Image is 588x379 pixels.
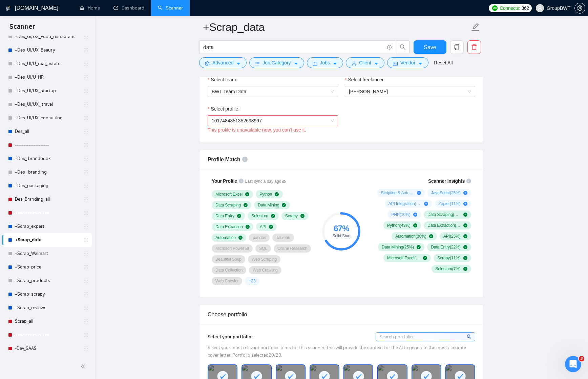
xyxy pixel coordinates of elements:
span: holder [83,237,89,243]
span: info-circle [239,179,244,183]
span: Select your portfolio: [208,334,253,340]
span: Select your most relevant portfolio items for this scanner. This will provide the context for the... [208,345,466,358]
span: Automation [215,235,236,240]
span: Advanced [212,59,233,66]
span: folder [313,61,317,66]
span: 362 [522,4,529,12]
a: +Des_UI/UX_Beauty [15,43,79,57]
span: Your Profile [212,178,237,184]
button: idcardVendorcaret-down [387,57,428,68]
input: Scanner name... [203,19,470,36]
span: + 23 [249,278,255,284]
span: search [396,44,409,50]
span: caret-down [374,61,379,66]
span: info-circle [242,157,248,162]
button: folderJobscaret-down [307,57,343,68]
a: +Des_ branding [15,165,79,179]
span: holder [83,169,89,175]
span: search [467,333,472,340]
label: Select team: [208,76,237,83]
button: delete [467,40,481,54]
span: info-circle [387,45,392,49]
span: Save [424,43,436,52]
span: Data Entry [215,213,234,219]
span: Connects: [500,4,520,12]
a: setting [574,5,585,11]
span: caret-down [333,61,337,66]
span: check-circle [429,234,433,238]
span: user [352,61,356,66]
span: check-circle [463,234,467,238]
button: settingAdvancedcaret-down [199,57,247,68]
span: holder [83,183,89,188]
span: holder [83,129,89,134]
a: +Des_ brandbook [15,152,79,165]
span: Automation ( 36 %) [395,234,426,239]
a: -Dev_SAAS [15,342,79,355]
span: double-left [81,363,87,370]
span: API [260,224,266,230]
a: +Des_packaging [15,179,79,193]
span: holder [83,142,89,148]
label: Select freelancer: [345,76,385,83]
span: Python [259,192,272,197]
button: setting [574,3,585,14]
span: Data Mining [258,202,279,208]
span: setting [575,5,585,11]
span: Python ( 43 %) [387,223,411,228]
a: +Des_UI/U_real_estate [15,57,79,71]
span: idcard [393,61,398,66]
span: edit [471,23,480,32]
span: Microsoft Excel [215,192,243,197]
input: Search portfolio [376,333,475,341]
span: info-circle [466,179,471,183]
span: check-circle [246,225,250,229]
span: Scanner Insights [428,179,465,183]
a: +Scrap_data [15,233,79,247]
span: check-circle [423,256,427,260]
span: Scrapy [285,213,298,219]
span: Tableau [276,235,290,240]
span: check-circle [413,223,417,227]
span: Selenium ( 7 %) [435,266,461,272]
a: +Des_UI/UX_startup [15,84,79,98]
span: check-circle [463,223,467,227]
span: holder [83,332,89,338]
img: logo [6,3,10,14]
span: holder [83,88,89,94]
span: SQL [259,246,267,251]
span: holder [83,210,89,216]
span: Data Scraping [215,202,241,208]
button: barsJob Categorycaret-down [249,57,304,68]
a: -------------------- [15,206,79,220]
a: +Scrap_reviews [15,301,79,315]
span: Last sync a day ago [245,178,286,185]
a: homeHome [80,5,100,11]
span: delete [468,44,481,50]
span: caret-down [236,61,241,66]
span: holder [83,346,89,351]
span: holder [83,47,89,53]
span: Zapier ( 11 %) [439,201,461,206]
span: holder [83,34,89,39]
span: Microsoft Excel ( 18 %) [387,255,420,261]
button: copy [450,40,464,54]
span: plus-circle [417,191,421,195]
span: check-circle [237,214,241,218]
span: holder [83,156,89,161]
span: Client [359,59,371,66]
a: -------------------- [15,138,79,152]
a: -------------------- [15,328,79,342]
span: check-circle [463,245,467,249]
span: check-circle [463,213,467,217]
a: Reset All [434,59,453,66]
span: Data Extraction ( 39 %) [427,223,461,228]
span: holder [83,75,89,80]
span: holder [83,61,89,66]
span: Data Scraping ( 54 %) [427,212,461,217]
div: This profile is unavailable now, you can't use it. [208,126,338,134]
button: Save [414,40,446,54]
a: +Des_UI/UX_Food_restaurant [15,30,79,43]
img: upwork-logo.png [492,5,498,11]
span: Selenium [251,213,268,219]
